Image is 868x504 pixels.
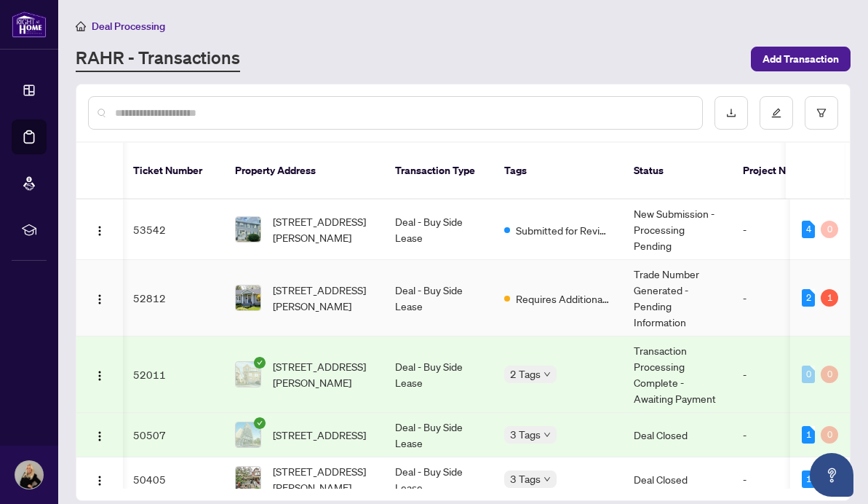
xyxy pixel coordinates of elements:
td: - [731,413,819,457]
td: Transaction Processing Complete - Awaiting Payment [622,336,731,413]
span: download [726,108,736,118]
img: thumbnail-img [236,217,260,242]
td: 50405 [122,457,223,502]
span: 3 Tags [510,426,541,443]
th: Status [622,143,731,200]
a: RAHR - Transactions [76,46,240,72]
th: Transaction Type [383,143,493,200]
span: [STREET_ADDRESS][PERSON_NAME] [273,282,372,314]
button: Add Transaction [751,47,851,71]
button: edit [760,96,793,130]
div: 0 [802,366,815,383]
span: [STREET_ADDRESS][PERSON_NAME] [273,358,372,390]
td: Deal - Buy Side Lease [383,457,493,502]
img: Logo [94,294,105,305]
div: 4 [802,221,815,238]
img: Logo [94,370,105,382]
img: Profile Icon [15,461,43,489]
img: logo [12,11,47,38]
span: Requires Additional Docs [516,291,610,307]
td: Deal Closed [622,457,731,502]
span: Submitted for Review [516,222,610,238]
img: Logo [94,430,105,442]
img: Logo [94,475,105,487]
div: 0 [821,221,838,238]
td: Deal Closed [622,413,731,457]
td: Trade Number Generated - Pending Information [622,260,731,336]
span: check-circle [254,357,266,369]
span: [STREET_ADDRESS][PERSON_NAME] [273,213,372,245]
th: Project Name [731,143,819,200]
button: Logo [88,218,111,241]
img: thumbnail-img [236,467,260,492]
td: Deal - Buy Side Lease [383,200,493,260]
td: Deal - Buy Side Lease [383,413,493,457]
button: Open asap [810,453,853,497]
button: Logo [88,286,111,310]
td: New Submission - Processing Pending [622,200,731,260]
th: Property Address [223,143,383,200]
div: 1 [802,426,815,444]
td: - [731,260,819,336]
th: Ticket Number [122,143,223,200]
span: down [544,476,551,483]
span: 3 Tags [510,470,541,487]
img: Logo [94,225,105,237]
td: - [731,457,819,502]
span: filter [816,108,827,118]
img: thumbnail-img [236,286,260,310]
img: thumbnail-img [236,422,260,447]
button: download [714,96,748,130]
div: 1 [821,289,838,307]
td: 53542 [122,200,223,260]
button: Logo [88,363,111,386]
th: Tags [493,143,622,200]
td: 52011 [122,336,223,413]
td: Deal - Buy Side Lease [383,336,493,413]
div: 0 [821,426,838,444]
button: Logo [88,468,111,491]
button: filter [805,96,838,130]
span: edit [771,108,781,118]
td: 52812 [122,260,223,336]
span: [STREET_ADDRESS] [273,427,366,443]
img: thumbnail-img [236,362,260,387]
td: Deal - Buy Side Lease [383,260,493,336]
div: 1 [802,470,815,488]
td: - [731,336,819,413]
button: Logo [88,423,111,446]
span: 2 Tags [510,366,541,382]
span: check-circle [254,417,266,429]
span: Deal Processing [92,20,165,33]
span: down [544,431,551,438]
td: - [731,200,819,260]
div: 2 [802,289,815,307]
div: 0 [821,366,838,383]
span: down [544,371,551,378]
span: Add Transaction [763,47,839,71]
td: 50507 [122,413,223,457]
span: [STREET_ADDRESS][PERSON_NAME] [273,463,372,495]
span: home [76,21,86,31]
